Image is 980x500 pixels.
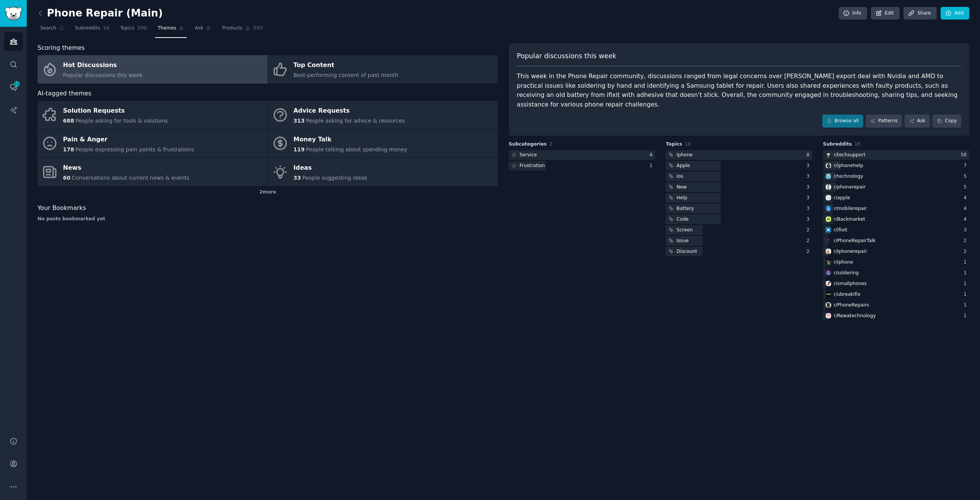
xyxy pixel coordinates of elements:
[964,248,969,255] div: 2
[823,182,969,192] a: phonerepairr/phonerepair5
[158,25,176,32] span: Themes
[826,281,831,286] img: smallphones
[676,216,688,223] div: Code
[905,115,930,128] a: Ask
[807,184,812,191] div: 3
[63,146,74,152] span: 178
[63,133,194,146] div: Pain & Anger
[666,204,812,213] a: Battery3
[964,195,969,202] div: 4
[75,25,100,32] span: Subreddits
[964,302,969,309] div: 1
[823,193,969,203] a: appler/apple4
[823,225,969,235] a: ifixitr/ifixit3
[38,22,67,38] a: Search
[38,158,268,186] a: News60Conversations about current news & events
[826,313,831,318] img: Rewatechnology
[822,115,863,128] a: Browse all
[268,158,498,186] a: Ideas33People suggesting ideas
[306,118,405,124] span: People asking for advice & resources
[676,238,689,244] div: Issue
[807,216,812,223] div: 3
[807,227,812,234] div: 2
[666,193,812,203] a: Help3
[294,59,399,72] div: Top Content
[964,216,969,223] div: 4
[964,205,969,212] div: 4
[823,150,969,160] a: techsupportr/techsupport58
[834,302,869,309] div: r/ PhoneRepairs
[137,25,147,32] span: 200
[155,22,187,38] a: Themes
[964,227,969,234] div: 3
[63,162,189,174] div: News
[294,162,367,174] div: Ideas
[38,186,498,198] div: 2 more
[219,22,265,38] a: Products592
[38,43,85,53] span: Scoring themes
[38,89,91,98] span: AI-tagged themes
[941,7,969,20] a: Add
[676,205,694,212] div: Battery
[38,55,268,84] a: Hot DiscussionsPopular discussions this week
[268,130,498,158] a: Money Talk119People talking about spending money
[964,259,969,266] div: 1
[964,313,969,320] div: 1
[823,311,969,321] a: Rewatechnologyr/Rewatechnology1
[676,227,693,234] div: Screen
[823,172,969,181] a: technologyr/technology5
[823,300,969,310] a: PhoneRepairsr/PhoneRepairs1
[40,25,56,32] span: Search
[834,173,863,180] div: r/ technology
[826,249,831,254] img: Iphonerepair
[676,152,693,159] div: Iphone
[826,238,831,243] img: PhoneRepairTalk
[294,105,405,117] div: Advice Requests
[38,130,268,158] a: Pain & Anger178People expressing pain points & frustrations
[13,81,20,87] span: 11
[253,25,263,32] span: 592
[509,141,547,148] span: Subcategories
[834,248,867,255] div: r/ Iphonerepair
[294,118,305,124] span: 313
[826,163,831,168] img: iphonehelp
[666,150,812,160] a: Iphone8
[75,146,194,152] span: People expressing pain points & frustrations
[866,115,902,128] a: Patterns
[118,22,150,38] a: Topics200
[676,173,683,180] div: Ios
[685,141,691,147] span: 10
[38,216,498,223] div: No posts bookmarked yet
[72,22,112,38] a: Subreddits16
[834,259,853,266] div: r/ iphone
[120,25,134,32] span: Topics
[676,184,687,191] div: New
[826,302,831,308] img: PhoneRepairs
[63,175,70,181] span: 60
[823,204,969,213] a: mobilerepairr/mobilerepair4
[964,270,969,277] div: 1
[38,101,268,129] a: Solution Requests688People asking for tools & solutions
[834,227,848,234] div: r/ ifixit
[823,268,969,278] a: solderingr/soldering1
[933,115,961,128] button: Copy
[823,236,969,246] a: PhoneRepairTalkr/PhoneRepairTalk2
[75,118,168,124] span: People asking for tools & solutions
[650,152,655,159] div: 4
[826,259,831,265] img: iphone
[666,182,812,192] a: New3
[666,247,812,256] a: Discount2
[834,195,850,202] div: r/ apple
[807,152,812,159] div: 8
[823,290,969,299] a: ubreakifixr/ubreakifix1
[964,173,969,180] div: 5
[834,291,861,298] div: r/ ubreakifix
[964,280,969,287] div: 1
[964,184,969,191] div: 5
[834,162,863,169] div: r/ iphonehelp
[517,51,616,61] span: Popular discussions this week
[268,101,498,129] a: Advice Requests313People asking for advice & resources
[834,152,866,159] div: r/ techsupport
[666,172,812,181] a: Ios3
[666,161,812,170] a: Apple3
